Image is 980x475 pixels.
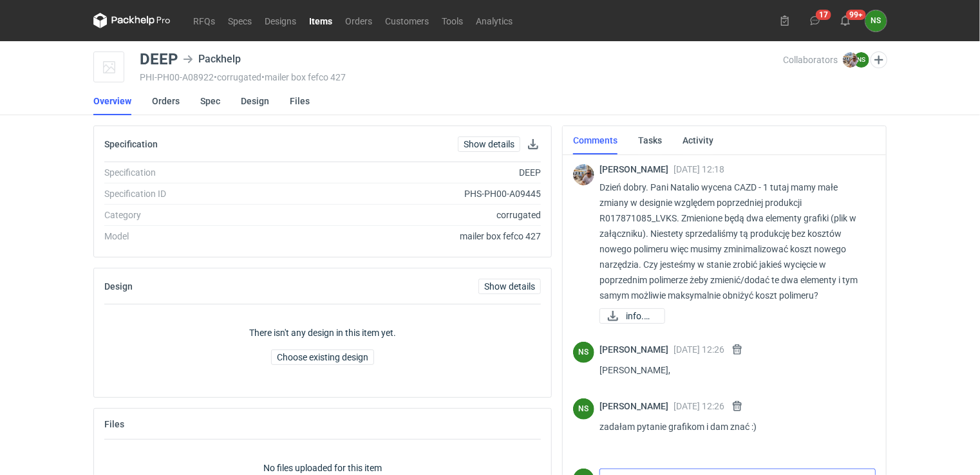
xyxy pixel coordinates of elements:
a: Files [290,87,310,115]
button: NS [865,10,887,32]
p: There isn't any design in this item yet. [249,326,396,339]
a: Overview [93,87,131,115]
span: [DATE] 12:26 [674,401,724,411]
a: Show details [478,279,541,294]
div: DEEP [140,51,178,67]
p: Dzień dobry. Pani Natalio wycena CAZD - 1 tutaj mamy małe zmiany w designie względem poprzedniej ... [599,180,865,303]
figcaption: NS [573,342,594,363]
button: 17 [805,10,825,31]
img: Michał Palasek [573,164,594,185]
div: Model [104,230,279,243]
a: Activity [683,126,713,154]
div: DEEP [279,166,541,179]
span: • corrugated [214,72,261,82]
a: Designs [258,13,303,28]
a: Tools [435,13,469,28]
a: Customers [379,13,435,28]
a: info.png [599,308,665,324]
div: Category [104,209,279,221]
span: [DATE] 12:18 [674,164,724,174]
a: RFQs [187,13,221,28]
a: Orders [152,87,180,115]
a: Specs [221,13,258,28]
div: Natalia Stępak [573,342,594,363]
h2: Specification [104,139,158,149]
div: Packhelp [183,51,241,67]
span: [DATE] 12:26 [674,344,724,355]
div: Specification ID [104,187,279,200]
h2: Design [104,281,133,292]
a: Analytics [469,13,519,28]
figcaption: NS [573,398,594,420]
svg: Packhelp Pro [93,13,171,28]
a: Spec [200,87,220,115]
span: Choose existing design [277,353,368,362]
p: [PERSON_NAME], [599,362,865,378]
span: • mailer box fefco 427 [261,72,346,82]
button: Download specification [525,136,541,152]
span: [PERSON_NAME] [599,401,674,411]
span: [PERSON_NAME] [599,344,674,355]
div: PHI-PH00-A08922 [140,72,783,82]
div: PHS-PH00-A09445 [279,187,541,200]
div: mailer box fefco 427 [279,230,541,243]
p: No files uploaded for this item [263,461,382,474]
button: Choose existing design [271,349,374,365]
a: Show details [458,136,520,152]
div: corrugated [279,209,541,221]
a: Comments [573,126,617,154]
button: 99+ [835,10,856,31]
div: Natalia Stępak [865,10,887,32]
h2: Files [104,419,124,429]
span: [PERSON_NAME] [599,164,674,174]
div: Natalia Stępak [573,398,594,420]
a: Items [303,13,339,28]
span: info.png [626,309,654,323]
a: Design [241,87,269,115]
p: zadałam pytanie grafikom i dam znać :) [599,419,865,434]
a: Tasks [638,126,662,154]
div: Specification [104,166,279,179]
a: Orders [339,13,379,28]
